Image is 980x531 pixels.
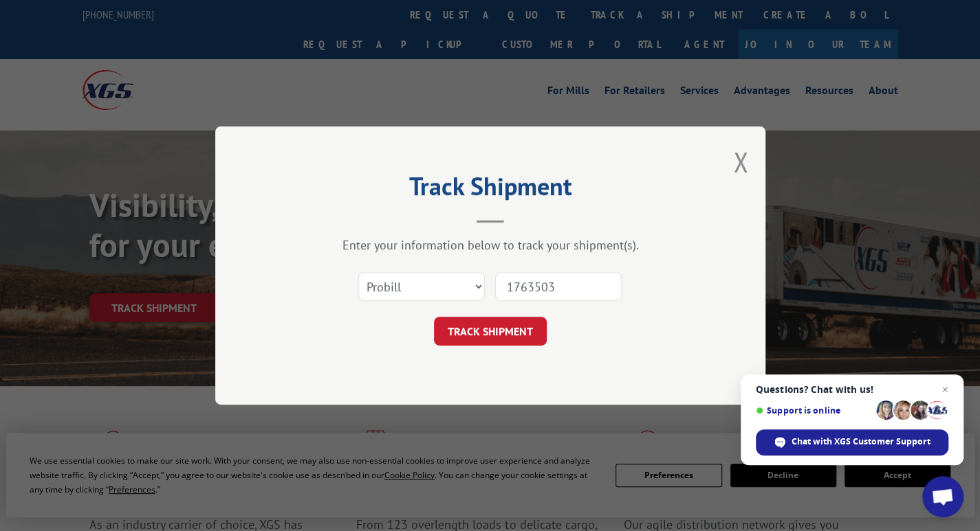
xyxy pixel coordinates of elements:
div: Chat with XGS Customer Support [756,429,948,455]
span: Close chat [937,381,953,398]
button: TRACK SHIPMENT [434,317,547,346]
input: Number(s) [495,272,622,301]
button: Close modal [733,144,748,180]
div: Open chat [922,476,963,517]
span: Support is online [756,405,871,416]
h2: Track Shipment [284,177,697,203]
span: Questions? Chat with us! [756,384,948,395]
div: Enter your information below to track your shipment(s). [284,237,697,253]
span: Chat with XGS Customer Support [792,436,930,448]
